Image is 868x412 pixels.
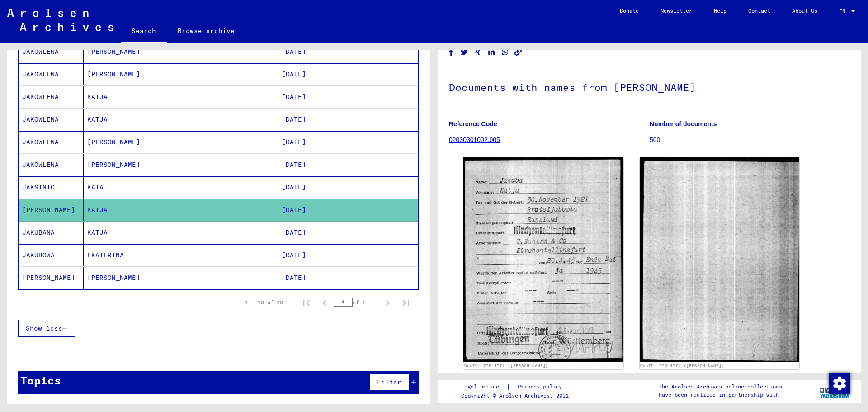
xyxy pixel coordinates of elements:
button: Next page [379,294,397,312]
img: Arolsen_neg.svg [7,9,113,31]
mat-cell: [PERSON_NAME] [84,41,149,63]
p: have been realized in partnership with [659,391,782,399]
mat-cell: [PERSON_NAME] [84,267,149,289]
div: Topics [20,372,61,388]
mat-cell: [DATE] [278,41,343,63]
img: 002.jpg [640,157,800,362]
img: Change consent [829,373,850,394]
mat-cell: [DATE] [278,63,343,85]
mat-cell: [DATE] [278,154,343,176]
div: 1 – 18 of 18 [245,298,283,307]
p: Copyright © Arolsen Archives, 2021 [461,392,573,400]
button: Last page [397,294,415,312]
mat-cell: [PERSON_NAME] [84,131,149,153]
mat-cell: KATJA [84,109,149,131]
mat-cell: KATJA [84,199,149,221]
a: DocID: 77544771 ([PERSON_NAME]) [640,363,724,368]
mat-cell: [DATE] [278,109,343,131]
a: Privacy policy [510,382,573,392]
button: Share on Facebook [447,47,456,58]
p: The Arolsen Archives online collections [659,383,782,391]
mat-cell: JAKOWLEWA [19,154,84,176]
img: 001.jpg [463,157,623,362]
button: Share on Xing [473,47,483,58]
mat-cell: [PERSON_NAME] [84,154,149,176]
img: yv_logo.png [818,379,852,402]
b: Reference Code [449,120,497,128]
div: Change consent [828,372,850,394]
p: 500 [650,135,850,145]
mat-cell: [DATE] [278,199,343,221]
mat-cell: JAKOWLEWA [19,41,84,63]
div: | [461,382,573,392]
mat-cell: JAKSINIC [19,176,84,199]
mat-cell: [DATE] [278,267,343,289]
mat-cell: JAKUBOWA [19,244,84,266]
mat-cell: [DATE] [278,86,343,108]
span: Filter [377,378,401,386]
span: EN [839,8,849,14]
mat-cell: EKATERINA [84,244,149,266]
button: Previous page [316,294,334,312]
button: Share on LinkedIn [487,47,496,58]
b: Number of documents [650,120,717,128]
button: First page [297,294,316,312]
mat-cell: [DATE] [278,222,343,244]
span: Show less [26,324,62,332]
a: Legal notice [461,382,506,392]
mat-cell: KATJA [84,86,149,108]
mat-cell: JAKUBANA [19,222,84,244]
button: Copy link [514,47,523,58]
mat-cell: JAKOWLEWA [19,63,84,85]
mat-cell: JAKOWLEWA [19,86,84,108]
mat-cell: [PERSON_NAME] [19,199,84,221]
button: Filter [369,374,409,391]
button: Show less [18,320,75,337]
button: Share on WhatsApp [500,47,510,58]
div: of 1 [334,298,379,307]
mat-cell: [DATE] [278,176,343,199]
mat-cell: JAKOWLEWA [19,131,84,153]
a: DocID: 77544771 ([PERSON_NAME]) [464,363,548,368]
a: Browse archive [167,20,245,42]
mat-cell: [DATE] [278,131,343,153]
button: Share on Twitter [460,47,469,58]
mat-cell: JAKOWLEWA [19,109,84,131]
mat-cell: [PERSON_NAME] [84,63,149,85]
h1: Documents with names from [PERSON_NAME] [449,66,850,106]
mat-cell: KATJA [84,222,149,244]
mat-cell: [DATE] [278,244,343,266]
mat-cell: [PERSON_NAME] [19,267,84,289]
a: Search [121,20,167,43]
a: 02030301002.005 [449,136,500,143]
mat-cell: KATA [84,176,149,199]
